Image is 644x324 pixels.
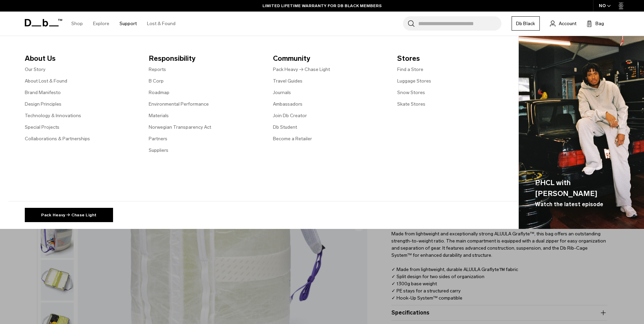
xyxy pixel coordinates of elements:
a: Brand Manifesto [25,89,61,96]
a: Db Black [512,16,540,31]
a: Shop [71,12,83,36]
a: Roadmap [149,89,169,96]
a: Ambassadors [273,101,302,108]
a: Travel Guides [273,77,302,85]
a: Lost & Found [147,12,176,36]
a: PHCL with [PERSON_NAME] Watch the latest episode Db [519,36,644,229]
a: Skate Stores [397,101,425,108]
a: Our Story [25,66,45,73]
a: Environmental Performance [149,101,209,108]
a: Become a Retailer [273,135,312,142]
span: About Us [25,53,138,64]
button: Bag [587,19,604,28]
a: Technology & Innovations [25,112,81,119]
a: Explore [93,12,109,36]
nav: Main Navigation [66,12,181,36]
a: Snow Stores [397,89,425,96]
span: Account [559,20,576,27]
span: Stores [397,53,511,64]
a: About Lost & Found [25,77,67,85]
a: Pack Heavy → Chase Light [25,208,113,222]
span: PHCL with [PERSON_NAME] [535,177,628,199]
span: Bag [595,20,604,27]
span: Watch the latest episode [535,200,603,209]
a: LIMITED LIFETIME WARRANTY FOR DB BLACK MEMBERS [262,3,382,9]
a: Support [119,12,137,36]
img: Db [519,36,644,229]
a: Design Principles [25,101,61,108]
span: Community [273,53,386,64]
a: B Corp [149,77,164,85]
a: Collaborations & Partnerships [25,135,90,142]
a: Db Student [273,124,297,131]
a: Find a Store [397,66,423,73]
a: Reports [149,66,166,73]
a: Materials [149,112,169,119]
a: Partners [149,135,167,142]
a: Suppliers [149,147,168,154]
span: Responsibility [149,53,262,64]
a: Luggage Stores [397,77,431,85]
a: Join Db Creator [273,112,307,119]
a: Special Projects [25,124,59,131]
a: Pack Heavy → Chase Light [273,66,330,73]
a: Norwegian Transparency Act [149,124,211,131]
a: Account [550,19,576,28]
a: Journals [273,89,291,96]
